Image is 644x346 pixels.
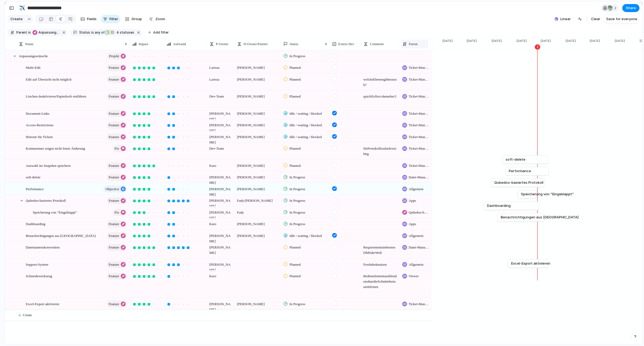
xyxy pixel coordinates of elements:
[626,5,636,11] span: Share
[361,91,400,99] span: quick fix first - dann eher 3
[290,77,301,82] span: Planned
[207,298,234,312] span: [PERSON_NAME]
[290,301,305,307] span: In Progress
[409,77,429,82] span: Ticket-Management
[107,232,127,239] button: Feature
[109,174,119,181] span: Feature
[409,273,419,279] span: Viewer
[235,183,280,192] span: [PERSON_NAME]
[115,208,119,216] span: Fix
[28,30,31,35] span: is
[235,108,280,116] span: [PERSON_NAME]
[207,131,234,145] span: [PERSON_NAME]
[511,259,545,268] a: Excel-Export aktivieren
[26,162,71,168] span: Auswahl im Snapshot speichern
[109,300,119,308] span: Feature
[560,16,571,22] span: Linear
[105,185,119,193] span: objective
[511,261,550,266] span: Excel-Export aktivieren
[290,210,305,215] span: In Progress
[606,16,637,22] span: Save for everyone
[101,15,120,23] button: Filter
[409,186,423,192] span: Allgemein
[16,30,27,35] span: Parent
[107,53,127,60] button: Projekt
[145,29,172,36] button: Add filter
[494,180,543,185] span: Qubedoo-basiertes Protokoll
[409,245,429,250] span: Datei-Management
[614,5,618,11] span: 2
[109,162,119,169] span: Feature
[361,74,400,87] span: welche Ebenen gibt es noch?
[235,91,280,99] span: [PERSON_NAME]
[26,76,71,82] span: Edit auf Übersicht nicht möglich
[562,39,577,43] span: [DATE]
[26,244,60,250] span: Dateinamenskonvention
[207,62,234,70] span: Larissa
[409,65,429,70] span: Ticket-Management
[155,16,165,22] span: Zoom
[290,245,301,250] span: Planned
[107,76,127,83] button: Feature
[521,190,533,198] a: Speicherung von "Eingeklappt"
[109,93,119,100] span: Feature
[78,15,99,23] button: Fields
[147,15,167,23] button: Zoom
[26,221,45,227] span: Dashboarding
[115,145,119,152] span: Fix
[235,74,280,82] span: [PERSON_NAME]
[591,16,600,22] span: Clear
[361,143,400,157] span: für Protokolltool sehr wichtig
[207,160,234,168] span: Karo
[107,64,127,71] button: Feature
[494,179,541,187] a: Qubedoo-basiertes Protokoll
[290,273,301,279] span: Planned
[290,163,301,168] span: Planned
[488,39,503,43] span: [DATE]
[27,30,32,35] button: is
[501,215,579,220] span: Benachrichtigungen aus [GEOGRAPHIC_DATA]
[131,16,142,22] span: Group
[33,209,77,215] span: Speicherung von "Eingeklappt"
[409,163,429,168] span: Ticket-Management
[290,53,305,59] span: In Progress
[235,62,280,70] span: [PERSON_NAME]
[207,195,234,209] span: [PERSON_NAME]
[26,110,49,116] span: Document-Links
[612,39,627,43] span: [DATE]
[361,271,400,290] span: Bedienelement ausblenden ohne die Schnitteben zu entfernen
[107,133,127,140] button: Feature
[115,30,134,35] span: statuses
[109,197,119,204] span: Feature
[521,192,574,197] span: Speicherung von "Eingeklappt"
[10,16,23,22] span: Create
[18,4,26,12] button: ✈️
[109,110,119,117] span: Feature
[113,209,127,216] button: Fix
[235,131,280,139] span: [PERSON_NAME]
[19,53,48,59] span: Anpassungswünsche
[26,273,52,279] span: Schneidewerkzeug
[463,39,478,43] span: [DATE]
[235,218,280,227] span: [PERSON_NAME]
[207,108,234,121] span: [PERSON_NAME]
[94,30,104,35] span: any of
[487,202,536,210] a: Dashboarding
[26,300,59,307] span: Excel-Export aktivieren
[91,30,94,35] span: is
[207,271,234,279] span: Karo
[109,75,119,83] span: Feature
[26,174,41,180] span: soft-delete
[589,15,602,23] button: Clear
[32,30,59,35] span: Anpassungswünsche
[107,122,127,129] button: Feature
[604,15,639,23] button: Save for everyone
[622,4,639,12] button: Share
[207,218,234,227] span: Karo
[290,134,322,139] span: Idle / waiting / blocked
[290,262,301,267] span: Planned
[107,93,127,100] button: Feature
[109,272,119,280] span: Feature
[115,30,120,34] span: 4
[26,232,96,238] span: Benachrichtigungen aus [GEOGRAPHIC_DATA]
